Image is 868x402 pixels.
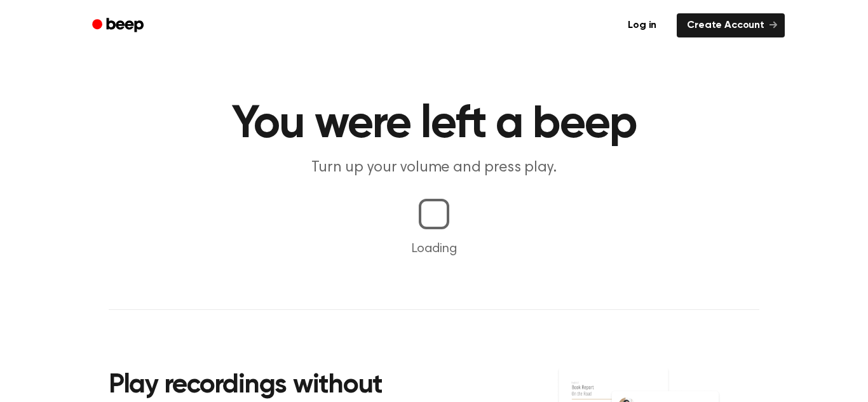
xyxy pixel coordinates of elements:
a: Log in [615,11,669,40]
p: Turn up your volume and press play. [190,157,678,178]
p: Loading [15,239,853,258]
a: Beep [83,13,155,38]
a: Create Account [677,13,785,37]
h1: You were left a beep [109,102,759,147]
